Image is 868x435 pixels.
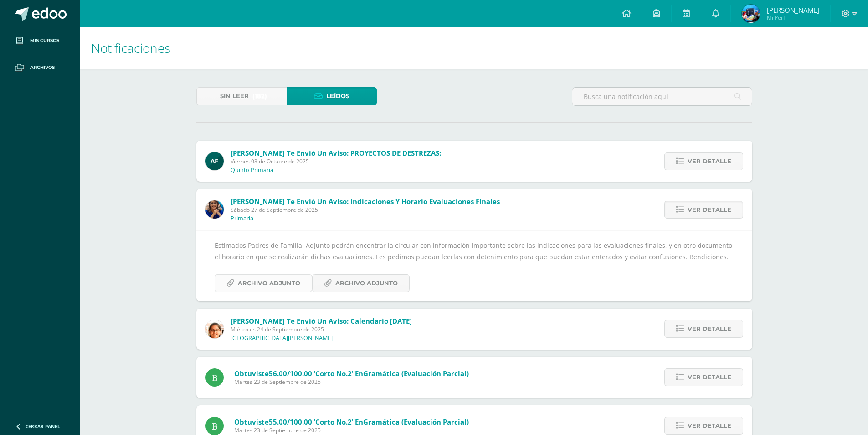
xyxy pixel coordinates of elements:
[215,240,734,292] div: Estimados Padres de Familia: Adjunto podrán encontrar la circular con información importante sobr...
[231,197,500,206] span: [PERSON_NAME] te envió un aviso: Indicaciones y Horario Evaluaciones Finales
[312,369,355,378] span: "Corto No.2"
[688,201,731,218] span: Ver detalle
[196,87,287,105] a: Sin leer(182)
[363,417,469,426] span: Gramática (Evaluación parcial)
[312,417,355,426] span: "Corto No.2"
[234,378,469,386] span: Martes 23 de Septiembre de 2025
[234,426,469,434] span: Martes 23 de Septiembre de 2025
[767,14,819,21] span: Mi Perfil
[7,54,73,81] a: Archivos
[269,417,312,426] span: 55.00/100.00
[234,369,469,378] span: Obtuviste en
[231,157,441,165] span: Viernes 03 de Octubre de 2025
[91,39,170,57] span: Notificaciones
[688,417,731,434] span: Ver detalle
[231,316,412,325] span: [PERSON_NAME] te envió un aviso: Calendario [DATE]
[572,88,752,105] input: Busca una notificación aquí
[30,37,59,44] span: Mis cursos
[335,275,398,292] span: Archivo Adjunto
[26,423,60,430] span: Cerrar panel
[363,369,469,378] span: Gramática (Evaluación parcial)
[688,369,731,386] span: Ver detalle
[7,27,73,54] a: Mis cursos
[231,335,333,342] p: [GEOGRAPHIC_DATA][PERSON_NAME]
[312,274,410,292] a: Archivo Adjunto
[220,88,249,105] span: Sin leer
[231,167,273,174] p: Quinto Primaria
[205,152,224,170] img: 76d0098bca6fec32b74f05e1b18fe2ef.png
[205,200,224,219] img: 5d6f35d558c486632aab3bda9a330e6b.png
[205,320,224,338] img: fc85df90bfeed59e7900768220bd73e5.png
[252,88,267,105] span: (182)
[231,325,412,333] span: Miércoles 24 de Septiembre de 2025
[231,206,500,214] span: Sábado 27 de Septiembre de 2025
[234,417,469,426] span: Obtuviste en
[326,88,349,105] span: Leídos
[238,275,300,292] span: Archivo Adjunto
[742,5,760,23] img: d439fe9a19e8a77d6f0546b000a980b9.png
[688,153,731,170] span: Ver detalle
[30,64,55,71] span: Archivos
[215,274,312,292] a: Archivo Adjunto
[767,5,819,15] span: [PERSON_NAME]
[231,148,441,157] span: [PERSON_NAME] te envió un aviso: PROYECTOS DE DESTREZAS:
[688,320,731,337] span: Ver detalle
[287,87,377,105] a: Leídos
[269,369,312,378] span: 56.00/100.00
[231,215,253,222] p: Primaria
